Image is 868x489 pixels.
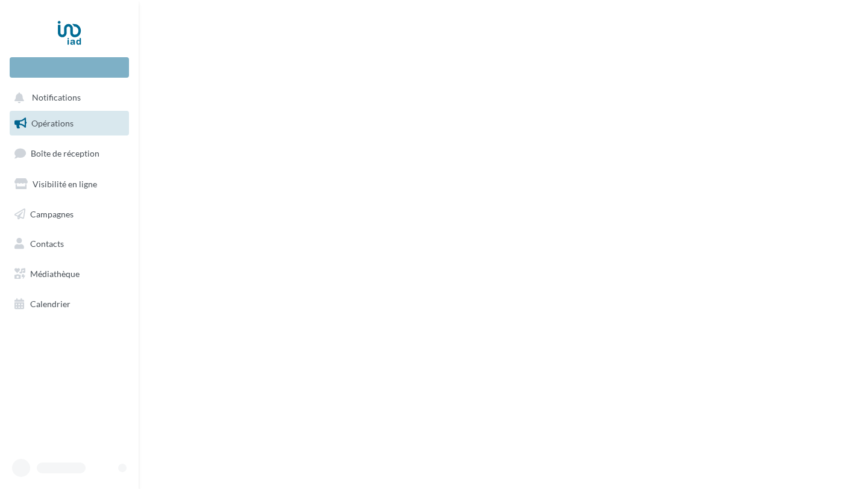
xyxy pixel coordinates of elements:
[31,148,99,158] span: Boîte de réception
[7,202,131,227] a: Campagnes
[32,93,81,103] span: Notifications
[30,299,71,309] span: Calendrier
[33,179,97,189] span: Visibilité en ligne
[31,118,74,128] span: Opérations
[7,111,131,136] a: Opérations
[30,208,74,219] span: Campagnes
[7,140,131,166] a: Boîte de réception
[7,261,131,287] a: Médiathèque
[7,231,131,257] a: Contacts
[30,238,64,249] span: Contacts
[7,291,131,317] a: Calendrier
[30,269,80,279] span: Médiathèque
[7,172,131,197] a: Visibilité en ligne
[10,57,129,78] div: Nouvelle campagne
